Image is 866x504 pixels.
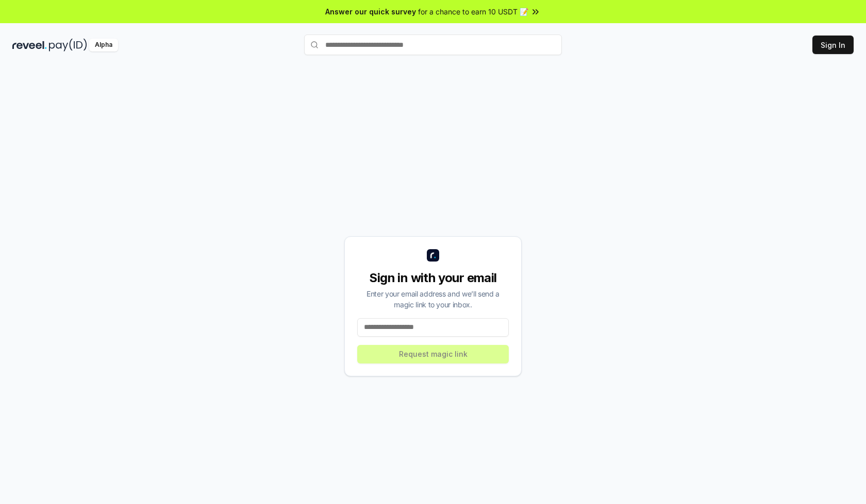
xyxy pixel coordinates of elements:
[12,39,47,51] img: reveel_dark
[418,6,528,17] span: for a chance to earn 10 USDT 📝
[49,39,87,51] img: pay_id
[427,249,439,262] img: logo_small
[812,36,854,54] button: Sign In
[325,6,416,17] span: Answer our quick survey
[357,270,509,286] div: Sign in with your email
[357,288,509,310] div: Enter your email address and we’ll send a magic link to your inbox.
[89,39,118,51] div: Alpha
